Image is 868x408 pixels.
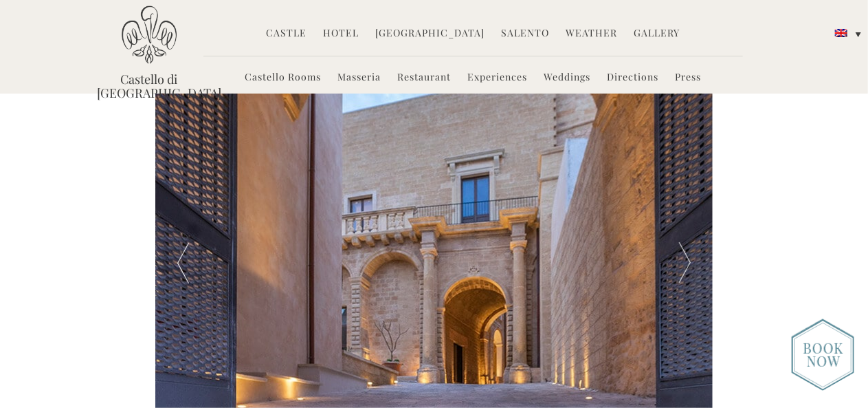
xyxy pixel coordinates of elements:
a: Weddings [544,70,590,86]
a: Castello Rooms [245,70,321,86]
a: Weather [566,26,617,42]
a: Masseria [337,70,381,86]
a: Press [675,70,701,86]
a: Directions [607,70,658,86]
img: English [835,29,847,37]
img: new-booknow.png [792,319,854,391]
a: Castello di [GEOGRAPHIC_DATA] [98,72,201,100]
img: enquire_today_weddings_page.png [792,319,854,391]
a: Gallery [634,26,680,42]
a: Salento [501,26,549,42]
a: [GEOGRAPHIC_DATA] [375,26,485,42]
a: Castle [266,26,307,42]
a: Hotel [323,26,359,42]
img: Castello di Ugento [122,6,177,64]
a: Restaurant [397,70,451,86]
a: Experiences [467,70,527,86]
